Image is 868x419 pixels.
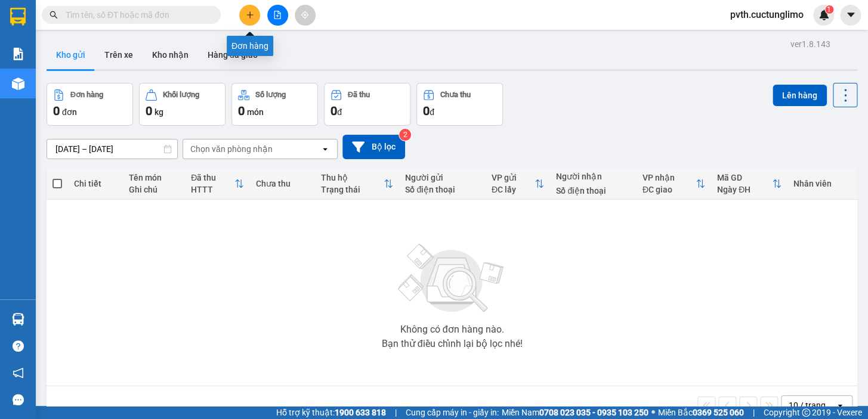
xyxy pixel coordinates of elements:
[840,5,861,26] button: caret-down
[324,83,410,126] button: Đã thu0đ
[13,367,24,378] span: notification
[12,313,24,325] img: warehouse-icon
[405,173,479,182] div: Người gửi
[790,38,830,51] div: ver 1.8.143
[301,11,309,19] span: aim
[835,401,845,410] svg: open
[320,185,384,194] div: Trạng thái
[246,11,254,19] span: plus
[793,179,851,188] div: Nhân viên
[62,107,77,117] span: đơn
[399,129,411,141] sup: 2
[143,41,198,69] button: Kho nhận
[423,104,430,118] span: 0
[255,91,286,99] div: Số lượng
[416,83,503,126] button: Chưa thu0đ
[711,168,787,200] th: Toggle SortBy
[658,406,744,419] span: Miền Bắc
[556,172,630,181] div: Người nhận
[314,168,399,200] th: Toggle SortBy
[642,185,696,194] div: ĐC giao
[50,11,58,19] span: search
[163,91,199,99] div: Khối lượng
[721,7,813,22] span: pvth.cuctunglimo
[47,139,177,159] input: Select a date range.
[693,408,744,417] strong: 0369 525 060
[337,107,342,117] span: đ
[74,179,117,188] div: Chi tiết
[486,168,551,200] th: Toggle SortBy
[342,135,405,159] button: Bộ lọc
[129,173,179,182] div: Tên món
[492,173,535,182] div: VP gửi
[13,340,24,352] span: question-circle
[502,406,648,419] span: Miền Nam
[406,406,499,419] span: Cung cấp máy in - giấy in:
[753,406,755,419] span: |
[818,10,829,20] img: icon-new-feature
[238,104,245,118] span: 0
[773,85,827,106] button: Lên hàng
[651,410,655,415] span: ⚪️
[295,5,316,26] button: aim
[845,10,856,20] span: caret-down
[348,91,370,99] div: Đã thu
[191,185,234,194] div: HTTT
[642,173,696,182] div: VP nhận
[430,107,434,117] span: đ
[267,5,288,26] button: file-add
[276,406,386,419] span: Hỗ trợ kỹ thuật:
[13,394,24,405] span: message
[539,408,648,417] strong: 0708 023 035 - 0935 103 250
[330,104,337,118] span: 0
[12,77,24,90] img: warehouse-icon
[395,406,397,419] span: |
[825,5,833,14] sup: 1
[400,325,503,334] div: Không có đơn hàng nào.
[66,8,206,21] input: Tìm tên, số ĐT hoặc mã đơn
[231,83,318,126] button: Số lượng0món
[637,168,711,200] th: Toggle SortBy
[190,143,273,155] div: Chọn văn phòng nhận
[239,5,260,26] button: plus
[47,83,133,126] button: Đơn hàng0đơn
[320,144,330,154] svg: open
[320,173,384,182] div: Thu hộ
[717,173,772,182] div: Mã GD
[198,41,267,69] button: Hàng đã giao
[12,48,24,60] img: solution-icon
[256,179,309,188] div: Chưa thu
[802,408,810,417] span: copyright
[381,339,522,349] div: Bạn thử điều chỉnh lại bộ lọc nhé!
[139,83,226,126] button: Khối lượng0kg
[185,168,250,200] th: Toggle SortBy
[70,91,103,99] div: Đơn hàng
[492,185,535,194] div: ĐC lấy
[827,5,831,14] span: 1
[392,237,511,320] img: svg+xml;base64,PHN2ZyBjbGFzcz0ibGlzdC1wbHVnX19zdmciIHhtbG5zPSJodHRwOi8vd3d3LnczLm9yZy8yMDAwL3N2Zy...
[273,11,282,19] span: file-add
[10,8,26,26] img: logo-vxr
[53,104,60,118] span: 0
[47,41,95,69] button: Kho gửi
[95,41,143,69] button: Trên xe
[155,107,163,117] span: kg
[405,185,479,194] div: Số điện thoại
[717,185,772,194] div: Ngày ĐH
[146,104,152,118] span: 0
[191,173,234,182] div: Đã thu
[440,91,471,99] div: Chưa thu
[129,185,179,194] div: Ghi chú
[556,186,630,195] div: Số điện thoại
[247,107,264,117] span: món
[789,399,826,411] div: 10 / trang
[335,408,386,417] strong: 1900 633 818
